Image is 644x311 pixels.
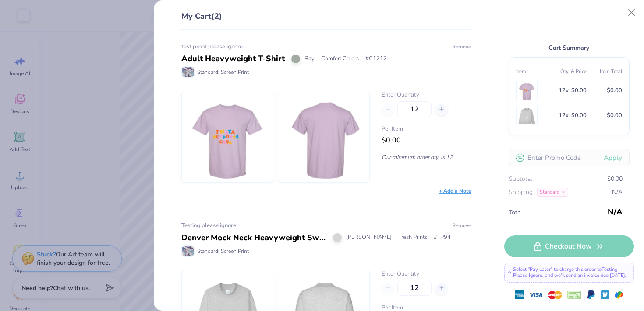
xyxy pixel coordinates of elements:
[382,91,471,100] label: Enter Quantity
[181,53,285,65] div: Adult Heavyweight T-Shirt
[452,221,471,229] button: Remove
[571,86,587,96] span: $0.00
[321,55,359,63] span: Comfort Colors
[434,233,451,242] span: # FP94
[509,187,533,197] span: Shipping
[181,10,471,30] div: My Cart (2)
[607,86,622,96] span: $0.00
[509,174,532,184] span: Subtotal
[612,187,623,197] span: N/A
[601,290,609,299] img: Venmo
[559,111,569,121] span: 12 x
[439,187,471,195] div: + Add a Note
[181,43,471,52] div: test proof please ignore
[615,290,623,299] img: GPay
[608,204,623,220] span: N/A
[182,246,194,256] img: Standard: Screen Print
[587,65,622,78] th: Item Total
[398,233,427,242] span: Fresh Prints
[623,4,640,21] button: Close
[587,290,595,299] img: Paypal
[286,91,361,182] img: Comfort Colors C1717
[551,65,587,78] th: Qty. & Price
[607,111,622,121] span: $0.00
[304,55,315,63] span: Bay
[197,68,249,76] span: Standard: Screen Print
[181,232,326,244] div: Denver Mock Neck Heavyweight Sweatshirt
[382,125,471,134] span: Per Item
[518,80,535,101] img: Comfort Colors C1717
[397,101,432,117] input: – –
[197,247,249,255] span: Standard: Screen Print
[397,280,432,296] input: – –
[181,221,471,230] div: Testing please ignore
[509,149,630,166] input: Enter Promo Code
[567,290,581,299] img: cheque
[516,65,552,78] th: Item
[509,43,630,53] div: Cart Summary
[365,55,387,63] span: # C1717
[346,233,392,242] span: [PERSON_NAME]
[382,270,471,279] label: Enter Quantity
[515,290,524,299] img: express
[537,188,568,197] div: Standard
[571,111,587,121] span: $0.00
[548,288,562,302] img: master-card
[182,67,194,77] img: Standard: Screen Print
[504,263,634,283] div: Select “Pay Later” to charge this order to Testing Please Ignore , and we’ll send an invoice due ...
[509,208,605,218] span: Total
[382,153,471,161] p: Our minimum order qty. is 12.
[452,43,471,51] button: Remove
[518,105,535,126] img: Fresh Prints FP94
[529,288,543,302] img: visa
[382,135,401,145] span: $0.00
[559,86,569,96] span: 12 x
[607,174,623,184] span: $0.00
[190,91,265,182] img: Comfort Colors C1717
